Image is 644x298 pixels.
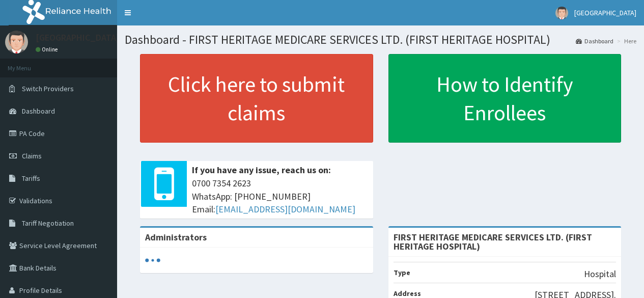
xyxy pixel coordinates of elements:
[394,231,592,252] strong: FIRST HERITAGE MEDICARE SERVICES LTD. (FIRST HERITAGE HOSPITAL)
[388,54,622,143] a: How to Identify Enrollees
[145,231,207,243] b: Administrators
[22,106,55,116] span: Dashboard
[22,174,40,183] span: Tariffs
[36,33,120,42] p: [GEOGRAPHIC_DATA]
[215,203,355,215] a: [EMAIL_ADDRESS][DOMAIN_NAME]
[576,37,613,45] a: Dashboard
[36,46,60,53] a: Online
[614,37,636,45] li: Here
[22,219,74,228] span: Tariff Negotiation
[192,164,331,176] b: If you have any issue, reach us on:
[5,31,28,53] img: User Image
[140,54,373,143] a: Click here to submit claims
[584,267,616,281] p: Hospital
[145,253,160,268] svg: audio-loading
[555,7,568,19] img: User Image
[394,289,421,298] b: Address
[22,151,42,160] span: Claims
[192,177,368,216] span: 0700 7354 2623 WhatsApp: [PHONE_NUMBER] Email:
[22,84,74,93] span: Switch Providers
[574,8,636,17] span: [GEOGRAPHIC_DATA]
[125,33,636,46] h1: Dashboard - FIRST HERITAGE MEDICARE SERVICES LTD. (FIRST HERITAGE HOSPITAL)
[394,268,410,277] b: Type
